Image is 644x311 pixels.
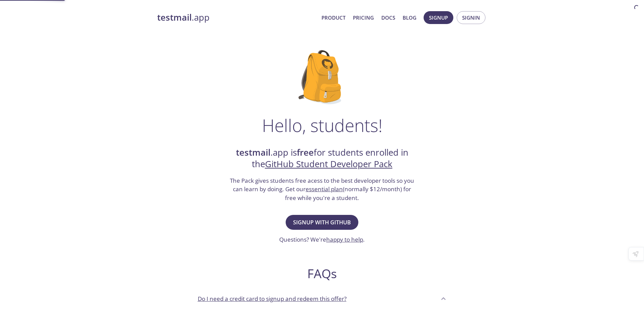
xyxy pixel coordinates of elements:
[306,185,343,193] a: essential plan
[286,215,358,230] button: Signup with GitHub
[403,13,416,22] a: Blog
[157,12,316,23] a: testmail.app
[353,13,374,22] a: Pricing
[429,13,448,22] span: Signup
[424,11,453,24] button: Signup
[198,294,347,303] p: Do I need a credit card to signup and redeem this offer?
[297,147,314,158] strong: free
[229,147,415,170] h2: .app is for students enrolled in the
[265,158,392,170] a: GitHub Student Developer Pack
[157,12,192,23] strong: testmail
[457,11,485,24] button: Signin
[293,218,351,227] span: Signup with GitHub
[381,13,395,22] a: Docs
[326,236,363,243] a: happy to help
[299,50,345,104] img: github-student-backpack.png
[229,176,415,202] h3: The Pack gives students free acess to the best developer tools so you can learn by doing. Get our...
[279,235,365,244] h3: Questions? We're .
[192,266,452,281] h2: FAQs
[192,289,452,308] div: Do I need a credit card to signup and redeem this offer?
[462,13,480,22] span: Signin
[262,115,382,135] h1: Hello, students!
[321,13,345,22] a: Product
[236,147,270,158] strong: testmail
